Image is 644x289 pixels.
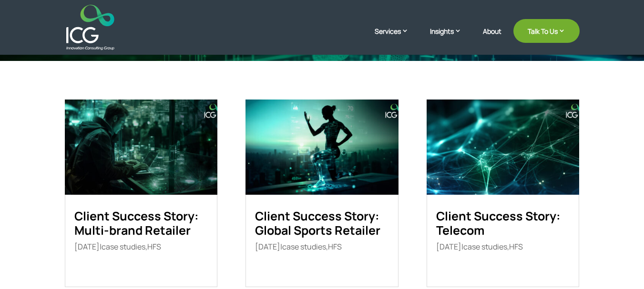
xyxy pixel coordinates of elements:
a: Talk To Us [513,19,580,43]
span: [DATE] [74,241,100,252]
p: | , [436,242,570,251]
a: Client Success Story: Global Sports Retailer [255,208,380,239]
a: Services [375,26,418,50]
iframe: Chat Widget [596,243,644,289]
a: Client Success Story: Multi-brand Retailer [74,208,199,239]
a: case studies [282,241,326,252]
span: [DATE] [436,241,461,252]
a: HFS [147,241,161,252]
a: Insights [430,26,471,50]
p: | , [255,242,388,251]
a: HFS [328,241,342,252]
p: | , [74,242,208,251]
img: Client Success Story: Global Sports Retailer [245,100,398,195]
a: HFS [509,241,523,252]
a: Client Success Story: Telecom [436,208,561,239]
span: [DATE] [255,241,280,252]
img: Client Success Story: Telecom [427,100,579,195]
a: case studies [463,241,507,252]
a: About [483,28,501,50]
img: ICG [66,5,114,50]
img: Client Success Story: Multi-brand Retailer [65,100,217,195]
a: case studies [102,241,145,252]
